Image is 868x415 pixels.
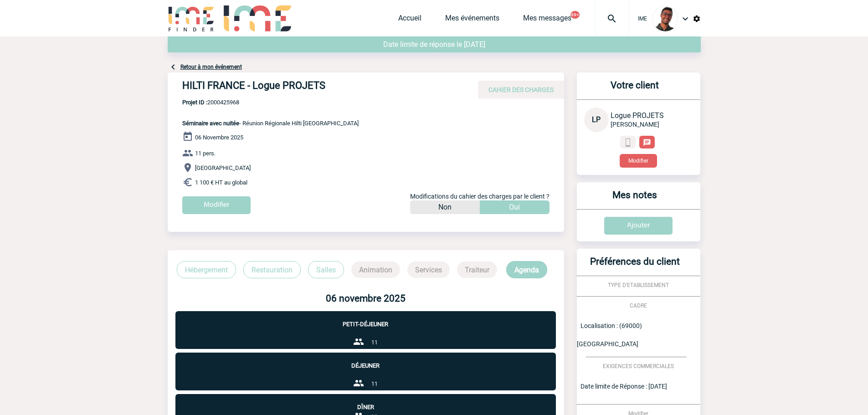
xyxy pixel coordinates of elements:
[175,353,556,369] p: Déjeuner
[611,111,664,120] span: Logue PROJETS
[570,11,580,19] button: 99+
[445,14,499,26] a: Mes événements
[243,261,301,278] p: Restauration
[488,86,554,93] span: CAHIER DES CHARGES
[182,196,251,214] input: Modifier
[506,261,547,278] p: Agenda
[353,336,364,347] img: group-24-px-b.png
[195,134,243,141] span: 06 Novembre 2025
[182,120,359,127] span: - Réunion Régionale Hilti [GEOGRAPHIC_DATA]
[580,190,689,209] h3: Mes notes
[383,40,485,49] span: Date limite de réponse le [DATE]
[353,378,364,389] img: group-24-px-b.png
[577,322,642,348] span: Localisation : (69000) [GEOGRAPHIC_DATA]
[175,394,556,410] p: Dîner
[308,261,344,278] p: Salles
[398,14,421,26] a: Accueil
[580,80,689,99] h3: Votre client
[168,5,215,31] img: IME-Finder
[182,99,207,106] b: Projet ID :
[643,138,651,147] img: chat-24-px-w.png
[182,120,239,127] span: Séminaire avec nuitée
[603,363,674,369] span: EXIGENCES COMMERCIALES
[592,115,601,124] span: LP
[580,383,667,390] span: Date limite de Réponse : [DATE]
[410,193,550,200] span: Modifications du cahier des charges par le client ?
[509,200,520,214] p: Oui
[326,293,406,304] b: 06 novembre 2025
[180,64,242,70] a: Retour à mon événement
[371,381,378,387] span: 11
[438,200,452,214] p: Non
[624,138,632,147] img: portable.png
[182,80,456,95] h4: HILTI FRANCE - Logue PROJETS
[195,179,247,186] span: 1 100 € HT au global
[580,256,689,276] h3: Préférences du client
[407,261,450,278] p: Services
[371,339,378,346] span: 11
[195,164,251,171] span: [GEOGRAPHIC_DATA]
[611,121,659,128] span: [PERSON_NAME]
[652,6,678,31] img: 124970-0.jpg
[175,311,556,328] p: Petit-déjeuner
[177,261,236,278] p: Hébergement
[195,150,216,157] span: 11 pers.
[608,282,669,288] span: TYPE D'ETABLISSEMENT
[604,217,673,235] input: Ajouter
[630,302,647,309] span: CADRE
[620,154,657,168] button: Modifier
[182,99,359,106] span: 2000425968
[523,14,571,26] a: Mes messages
[638,15,647,22] span: IME
[457,261,497,278] p: Traiteur
[351,261,400,278] p: Animation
